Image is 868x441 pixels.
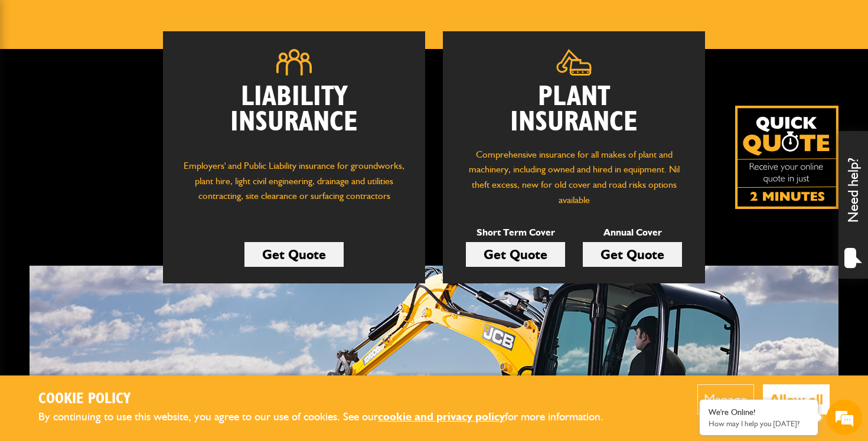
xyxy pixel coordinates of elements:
[244,242,344,267] a: Get Quote
[466,225,565,240] p: Short Term Cover
[583,242,682,267] a: Get Quote
[735,106,838,209] a: Get your insurance quote isn just 2-minutes
[461,147,687,207] p: Comprehensive insurance for all makes of plant and machinery, including owned and hired in equipm...
[763,384,830,414] button: Allow all
[697,384,754,414] button: Manage
[378,410,505,423] a: cookie and privacy policy
[709,407,809,417] div: We're Online!
[38,390,623,409] h2: Cookie Policy
[735,106,838,209] img: Quick Quote
[583,225,682,240] p: Annual Cover
[38,408,623,426] p: By continuing to use this website, you agree to our use of cookies. See our for more information.
[181,158,407,215] p: Employers' and Public Liability insurance for groundworks, plant hire, light civil engineering, d...
[181,84,407,147] h2: Liability Insurance
[838,131,868,279] div: Need help?
[466,242,565,267] a: Get Quote
[461,84,687,135] h2: Plant Insurance
[709,419,809,428] p: How may I help you today?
